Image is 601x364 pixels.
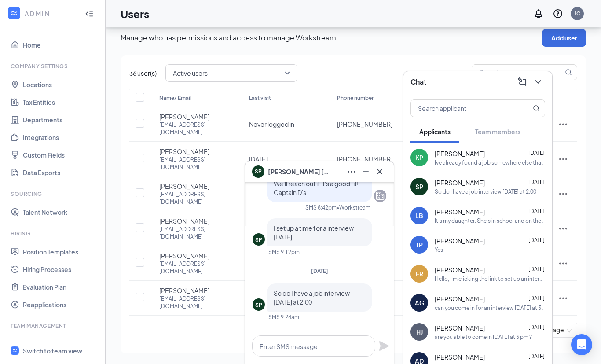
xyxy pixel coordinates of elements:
[537,323,572,337] span: 10 / page
[23,93,98,111] a: Tax Entities
[159,147,209,156] span: [PERSON_NAME]
[159,260,231,275] div: [EMAIL_ADDRESS][DOMAIN_NAME]
[328,89,401,107] th: Phone number
[23,261,98,278] a: Hiring Processes
[528,266,545,272] span: [DATE]
[533,8,544,19] svg: Notifications
[249,120,294,128] span: Never logged in
[435,333,532,341] div: are you able to come in [DATE] at 3 pm ?
[249,155,268,163] span: [DATE]
[159,121,231,136] div: [EMAIL_ADDRESS][DOMAIN_NAME]
[85,9,94,18] svg: Collapse
[23,296,98,313] a: Reapplications
[11,322,96,330] div: Team Management
[435,246,443,254] div: Yes
[11,190,96,198] div: Sourcing
[159,112,209,121] span: [PERSON_NAME]
[249,93,319,103] div: Last visit
[11,63,96,70] div: Company Settings
[159,295,231,310] div: [EMAIL_ADDRESS][DOMAIN_NAME]
[274,289,350,306] span: So do I have a job interview [DATE] at 2:00
[12,348,18,353] svg: WorkstreamLogo
[435,275,545,283] div: Hello, I'm clicking the link to set up an interview but there's no available times. Does that mea...
[374,166,385,177] svg: Cross
[255,301,262,309] div: SP
[558,293,568,303] svg: ActionsIcon
[159,286,209,295] span: [PERSON_NAME]
[375,191,385,201] svg: Company
[415,298,424,307] div: AG
[337,204,370,211] span: • Workstream
[528,208,545,214] span: [DATE]
[10,9,18,18] svg: WorkstreamLogo
[517,77,528,87] svg: ComposeMessage
[558,223,568,234] svg: ActionsIcon
[528,353,545,360] span: [DATE]
[23,243,98,261] a: Position Templates
[435,265,485,274] span: [PERSON_NAME]
[558,154,568,164] svg: ActionsIcon
[531,75,545,89] button: ChevronDown
[23,111,98,129] a: Departments
[435,178,485,187] span: [PERSON_NAME]
[435,304,545,312] div: can you come in for an interview [DATE] at 3 pm ?
[515,75,529,89] button: ComposeMessage
[274,224,354,241] span: I set up a time for a interview [DATE]
[435,188,536,195] div: So do I have a job interview [DATE] at 2:00
[268,167,330,176] span: [PERSON_NAME] [PERSON_NAME]
[435,207,485,216] span: [PERSON_NAME]
[255,236,262,243] div: SP
[558,119,568,129] svg: ActionsIcon
[542,29,586,47] button: Add user
[533,105,540,112] svg: MagnifyingGlass
[23,335,98,353] a: OnboardingCrown
[159,93,231,103] div: Name/ Email
[416,240,423,249] div: TP
[360,166,371,177] svg: Minimize
[533,77,543,87] svg: ChevronDown
[472,65,563,80] input: Search users
[435,236,485,245] span: [PERSON_NAME]
[528,295,545,301] span: [DATE]
[435,324,485,332] span: [PERSON_NAME]
[435,217,545,224] div: It's my daughter. She's in school and on the bus till 4 but I can have her there by 430-445
[23,203,98,221] a: Talent Network
[23,346,82,355] div: Switch to team view
[558,258,568,268] svg: ActionsIcon
[159,182,209,191] span: [PERSON_NAME]
[415,153,423,162] div: KP
[528,324,545,331] span: [DATE]
[23,278,98,296] a: Evaluation Plan
[373,165,387,179] button: Cross
[528,237,545,243] span: [DATE]
[268,313,299,321] div: SMS 9:24am
[23,164,98,181] a: Data Exports
[23,76,98,93] a: Locations
[159,251,209,260] span: [PERSON_NAME]
[415,211,423,220] div: LB
[159,225,231,240] div: [EMAIL_ADDRESS][DOMAIN_NAME]
[159,217,209,225] span: [PERSON_NAME]
[574,10,580,17] div: JC
[528,150,545,156] span: [DATE]
[419,128,451,136] span: Applicants
[346,166,357,177] svg: Ellipses
[359,165,373,179] button: Minimize
[23,146,98,164] a: Custom Fields
[532,323,577,337] div: Page Size
[337,120,392,129] span: [PHONE_NUMBER]
[435,149,485,158] span: [PERSON_NAME]
[337,154,392,163] span: [PHONE_NUMBER]
[268,248,300,256] div: SMS 9:12pm
[23,36,98,54] a: Home
[435,353,485,361] span: [PERSON_NAME]
[435,159,545,166] div: Ive already found a job somewhere else thank you though
[129,68,157,78] span: 36 user(s)
[553,8,563,19] svg: QuestionInfo
[379,341,389,351] svg: Plane
[410,77,426,87] h3: Chat
[415,182,423,191] div: SP
[475,128,520,136] span: Team members
[565,69,572,76] svg: MagnifyingGlass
